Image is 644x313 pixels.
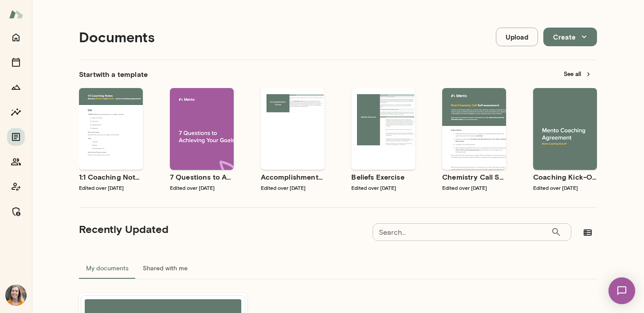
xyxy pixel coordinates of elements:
[136,257,195,279] button: Shared with me
[442,185,487,191] span: Edited over [DATE]
[543,28,597,46] button: Create
[9,6,23,23] img: Mento
[79,257,597,279] div: documents tabs
[7,28,25,46] button: Home
[533,185,578,191] span: Edited over [DATE]
[351,185,396,191] span: Edited over [DATE]
[7,203,25,221] button: Manage
[261,172,325,182] h6: Accomplishment Tracker
[170,185,215,191] span: Edited over [DATE]
[7,128,25,146] button: Documents
[7,103,25,121] button: Insights
[351,172,415,182] h6: Beliefs Exercise
[5,285,27,306] img: Carrie Kelly
[496,28,538,46] button: Upload
[79,185,124,191] span: Edited over [DATE]
[533,172,597,182] h6: Coaching Kick-Off | Coaching Agreement
[7,153,25,171] button: Members
[79,222,169,236] h5: Recently Updated
[170,172,234,182] h6: 7 Questions to Achieving Your Goals
[7,53,25,71] button: Sessions
[79,257,136,279] button: My documents
[7,178,25,196] button: Coach app
[442,172,506,182] h6: Chemistry Call Self-Assessment [Coaches only]
[79,172,143,182] h6: 1:1 Coaching Notes
[79,69,148,80] h6: Start with a template
[79,28,155,45] h4: Documents
[261,185,306,191] span: Edited over [DATE]
[558,67,597,81] button: See all
[7,78,25,96] button: Growth Plan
